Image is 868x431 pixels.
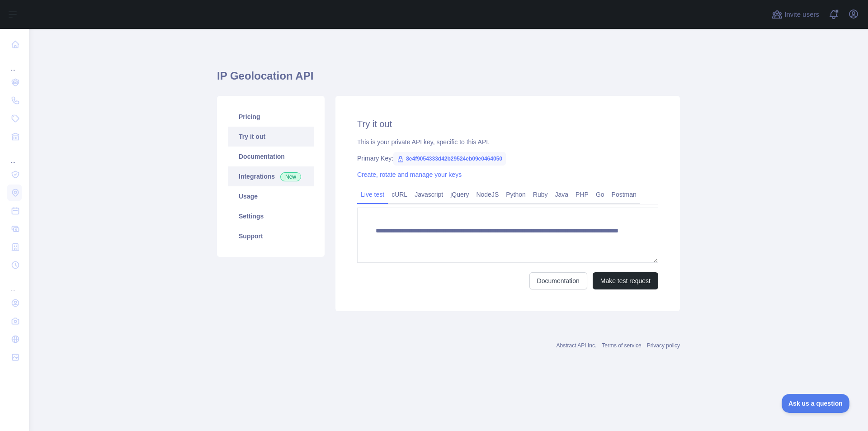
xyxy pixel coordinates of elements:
a: Integrations New [228,166,314,186]
a: Python [502,187,529,202]
h2: Try it out [357,118,658,130]
a: Support [228,226,314,246]
div: Primary Key: [357,154,658,163]
a: Create, rotate and manage your keys [357,171,462,178]
a: Privacy policy [647,342,680,349]
a: Try it out [228,127,314,147]
a: Live test [357,187,388,202]
a: Java [552,187,572,202]
a: Ruby [529,187,552,202]
a: NodeJS [472,187,502,202]
button: Invite users [770,7,821,22]
a: Javascript [411,187,447,202]
a: Documentation [228,147,314,166]
a: cURL [388,187,411,202]
a: Go [592,187,608,202]
span: 8e4f9054333d42b29524eb09e0464050 [393,152,506,166]
button: Make test request [593,272,658,289]
div: This is your private API key, specific to this API. [357,137,658,147]
span: New [280,172,301,181]
div: ... [7,147,22,165]
div: ... [7,54,22,72]
a: Postman [608,187,640,202]
span: Invite users [784,9,819,20]
a: Settings [228,206,314,226]
a: Documentation [529,272,587,289]
a: Usage [228,186,314,206]
iframe: Toggle Customer Support [782,394,850,413]
a: PHP [572,187,592,202]
a: jQuery [447,187,472,202]
a: Terms of service [602,342,641,349]
div: ... [7,275,22,293]
a: Abstract API Inc. [557,342,597,349]
a: Pricing [228,107,314,127]
h1: IP Geolocation API [217,69,680,90]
